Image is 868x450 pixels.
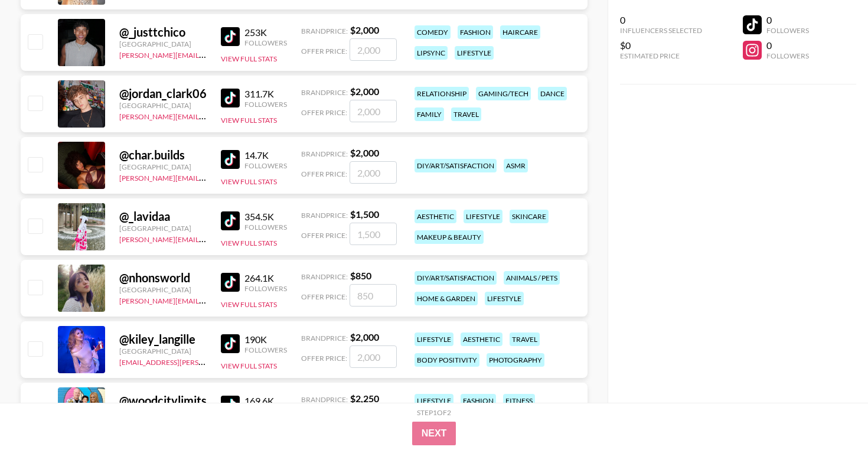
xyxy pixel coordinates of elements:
span: Offer Price: [301,354,347,363]
span: Brand Price: [301,211,348,220]
span: Brand Price: [301,149,348,158]
button: View Full Stats [221,177,277,186]
div: body positivity [415,353,479,367]
div: [GEOGRAPHIC_DATA] [119,347,207,356]
img: TikTok [221,396,240,415]
a: [PERSON_NAME][EMAIL_ADDRESS][DOMAIN_NAME] [119,110,294,121]
div: Followers [244,100,287,109]
img: TikTok [221,150,240,169]
div: gaming/tech [476,87,531,100]
div: $0 [620,40,702,51]
span: Brand Price: [301,27,348,35]
div: haircare [500,25,540,39]
div: @ _justtchico [119,25,207,40]
img: TikTok [221,334,240,353]
div: asmr [504,159,528,172]
div: aesthetic [461,332,502,346]
div: Estimated Price [620,51,702,60]
div: Followers [244,161,287,170]
span: Offer Price: [301,108,347,117]
iframe: Drift Widget Chat Controller [809,391,854,436]
div: @ jordan_clark06 [119,86,207,101]
div: Followers [766,26,809,35]
div: @ char.builds [119,148,207,162]
div: 0 [620,14,702,26]
div: @ woodcitylimits [119,393,207,408]
div: family [415,107,444,121]
strong: $ 2,000 [350,331,379,343]
img: TikTok [221,211,240,230]
div: Followers [766,51,809,60]
input: 2,000 [350,161,397,184]
div: comedy [415,25,451,39]
div: travel [451,107,481,121]
div: skincare [510,210,549,223]
button: Next [412,422,456,445]
div: travel [510,332,540,346]
div: 190K [244,334,287,345]
div: [GEOGRAPHIC_DATA] [119,40,207,48]
div: aesthetic [415,210,456,223]
span: Brand Price: [301,272,348,281]
button: View Full Stats [221,54,277,63]
div: makeup & beauty [415,230,484,244]
span: Brand Price: [301,334,348,343]
div: lipsync [415,46,448,60]
input: 2,000 [350,100,397,122]
input: 850 [350,284,397,306]
div: 311.7K [244,88,287,100]
div: lifestyle [415,332,453,346]
span: Offer Price: [301,47,347,56]
div: @ _lavidaa [119,209,207,224]
div: [GEOGRAPHIC_DATA] [119,101,207,110]
div: [GEOGRAPHIC_DATA] [119,162,207,171]
a: [PERSON_NAME][EMAIL_ADDRESS][PERSON_NAME][DOMAIN_NAME] [119,233,350,244]
div: home & garden [415,292,478,305]
button: View Full Stats [221,116,277,125]
a: [PERSON_NAME][EMAIL_ADDRESS][DOMAIN_NAME] [119,171,294,182]
strong: $ 850 [350,270,371,281]
div: Followers [244,284,287,293]
div: diy/art/satisfaction [415,271,497,285]
input: 2,000 [350,345,397,368]
span: Offer Price: [301,292,347,301]
div: relationship [415,87,469,100]
div: 253K [244,27,287,38]
img: TikTok [221,27,240,46]
span: Brand Price: [301,88,348,97]
div: Followers [244,345,287,354]
div: Step 1 of 2 [417,408,451,417]
div: 264.1K [244,272,287,284]
div: fashion [458,25,493,39]
div: 169.6K [244,395,287,407]
strong: $ 1,500 [350,208,379,220]
div: lifestyle [415,394,453,407]
a: [PERSON_NAME][EMAIL_ADDRESS][DOMAIN_NAME] [119,48,294,60]
strong: $ 2,250 [350,393,379,404]
div: 0 [766,40,809,51]
div: Influencers Selected [620,26,702,35]
span: Brand Price: [301,395,348,404]
div: lifestyle [464,210,502,223]
div: photography [487,353,544,367]
div: 14.7K [244,149,287,161]
strong: $ 2,000 [350,147,379,158]
div: @ kiley_langille [119,332,207,347]
a: [PERSON_NAME][EMAIL_ADDRESS][PERSON_NAME][DOMAIN_NAME] [119,294,350,305]
div: fitness [503,394,535,407]
div: 354.5K [244,211,287,223]
div: fashion [461,394,496,407]
button: View Full Stats [221,361,277,370]
input: 1,500 [350,223,397,245]
img: TikTok [221,273,240,292]
img: TikTok [221,89,240,107]
span: Offer Price: [301,169,347,178]
div: 0 [766,14,809,26]
div: [GEOGRAPHIC_DATA] [119,285,207,294]
input: 2,000 [350,38,397,61]
div: animals / pets [504,271,560,285]
div: dance [538,87,567,100]
span: Offer Price: [301,231,347,240]
div: Followers [244,38,287,47]
div: lifestyle [485,292,524,305]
